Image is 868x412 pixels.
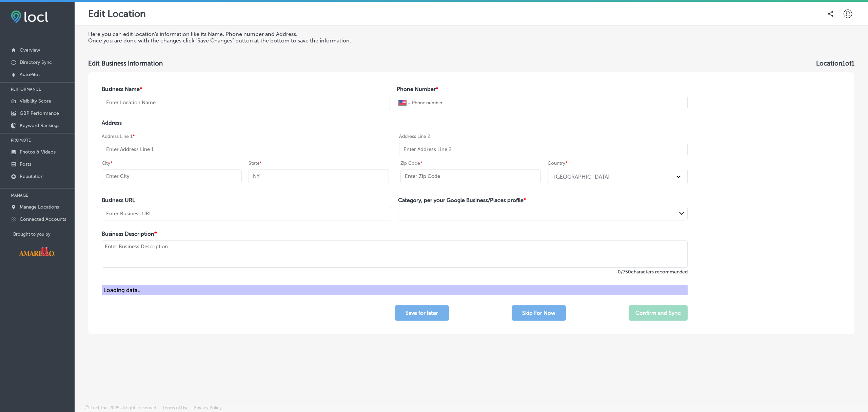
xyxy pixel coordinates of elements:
h4: Address [102,120,688,126]
label: Country [548,160,568,166]
label: City [102,160,113,166]
label: Address Line 2 [399,133,430,139]
p: Photos & Videos [20,149,56,155]
input: Enter Address Line 2 [399,143,688,156]
h4: Business Description [102,231,688,237]
button: Save for later [395,305,449,321]
p: Manage Locations [20,204,59,210]
div: Loading data... [102,285,688,295]
h3: Edit Business Information [88,59,163,67]
p: Overview [20,47,40,53]
p: Once you are done with the changes click "Save Changes" button at the bottom to save the informat... [88,37,586,44]
p: Edit Location [88,8,146,19]
input: NY [249,169,389,183]
p: Reputation [20,174,43,179]
button: Confirm and Sync [629,305,688,321]
p: Keyword Rankings [20,123,59,128]
p: Locl, Inc. 2025 all rights reserved. [91,405,157,410]
p: Directory Sync [20,59,52,65]
h4: Phone Number [397,86,688,92]
p: GBP Performance [20,110,59,116]
h3: Location 1 of 1 [816,59,854,67]
div: [GEOGRAPHIC_DATA] [554,173,610,180]
img: Visit Amarillo [13,242,61,261]
h4: Category, per your Google Business/Places profile [398,197,688,203]
label: State [249,160,262,166]
label: 0 / 750 characters recommended [102,269,688,275]
label: Zip Code [400,160,422,166]
p: AutoPilot [20,72,40,77]
input: Enter Zip Code [400,169,540,183]
img: fda3e92497d09a02dc62c9cd864e3231.png [11,11,48,23]
label: Address Line 1 [102,133,135,139]
p: Connected Accounts [20,216,66,222]
p: Brought to you by [13,232,75,237]
p: Posts [20,161,31,167]
input: Enter Location Name [102,96,390,109]
h4: Business Name [102,86,390,92]
input: Enter City [102,169,242,183]
button: Skip For Now [512,305,566,321]
input: Enter Business URL [102,207,391,220]
input: Enter Address Line 1 [102,143,392,156]
p: Visibility Score [20,98,51,104]
p: Here you can edit location's information like its Name, Phone number and Address. [88,31,586,37]
h4: Business URL [102,197,391,203]
input: Phone number [411,96,686,109]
